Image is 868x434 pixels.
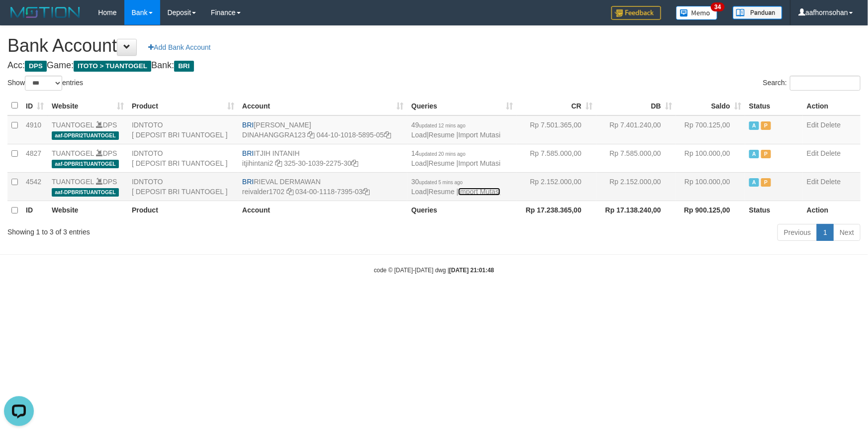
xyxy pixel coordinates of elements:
span: ITOTO > TUANTOGEL [74,61,151,72]
a: Resume [429,131,455,139]
th: Action [803,96,861,115]
td: Rp 100.000,00 [676,172,745,201]
span: | | [411,121,500,139]
a: Copy 325301039227530 to clipboard [352,159,359,167]
td: Rp 7.585.000,00 [596,144,676,172]
th: CR: activate to sort column ascending [517,96,596,115]
span: 34 [711,2,724,11]
td: IDNTOTO [ DEPOSIT BRI TUANTOGEL ] [128,144,238,172]
span: Active [749,121,759,130]
a: itjihintani2 [242,159,273,167]
a: Previous [777,224,817,241]
span: aaf-DPBRI2TUANTOGEL [52,131,119,140]
td: DPS [48,172,128,201]
td: IDNTOTO [ DEPOSIT BRI TUANTOGEL ] [128,115,238,144]
span: Active [749,178,759,187]
input: Search: [790,76,861,91]
th: Website: activate to sort column ascending [48,96,128,115]
td: Rp 700.125,00 [676,115,745,144]
a: Load [411,159,427,167]
a: Resume [429,159,455,167]
a: Next [833,224,861,241]
span: updated 12 mins ago [419,123,466,128]
div: Showing 1 to 3 of 3 entries [7,223,354,237]
td: ITJIH INTANIH 325-30-1039-2275-30 [238,144,407,172]
span: BRI [242,121,254,129]
span: BRI [174,61,193,72]
td: Rp 7.401.240,00 [596,115,676,144]
span: Paused [761,121,771,130]
strong: [DATE] 21:01:48 [449,267,494,274]
span: | | [411,149,500,167]
select: Showentries [25,76,62,91]
th: Queries: activate to sort column ascending [407,96,517,115]
th: ID [22,201,48,219]
td: Rp 7.501.365,00 [517,115,596,144]
th: Account [238,201,407,219]
span: 30 [411,178,463,186]
span: 14 [411,149,466,157]
th: ID: activate to sort column ascending [22,96,48,115]
th: Account: activate to sort column ascending [238,96,407,115]
a: Edit [807,121,819,129]
span: | | [411,178,500,196]
th: Rp 17.138.240,00 [596,201,676,219]
a: Edit [807,149,819,157]
a: DINAHANGGRA123 [242,131,306,139]
span: updated 20 mins ago [419,151,466,157]
a: Copy reivalder1702 to clipboard [287,188,293,196]
td: Rp 100.000,00 [676,144,745,172]
span: BRI [242,149,254,157]
a: Copy 044101018589505 to clipboard [384,131,391,139]
a: Delete [821,121,841,129]
a: Import Mutasi [458,188,500,196]
a: Load [411,188,427,196]
span: Active [749,150,759,158]
td: 4910 [22,115,48,144]
h4: Acc: Game: Bank: [7,61,861,71]
th: Product: activate to sort column ascending [128,96,238,115]
a: Delete [821,149,841,157]
a: Resume [429,188,455,196]
td: DPS [48,115,128,144]
img: Feedback.jpg [611,6,661,20]
th: DB: activate to sort column ascending [596,96,676,115]
a: Import Mutasi [458,131,500,139]
button: Open LiveChat chat widget [4,4,34,34]
th: Product [128,201,238,219]
th: Queries [407,201,517,219]
a: Delete [821,178,841,186]
td: 4827 [22,144,48,172]
th: Action [803,201,861,219]
a: Copy 034001118739503 to clipboard [363,188,370,196]
td: RIEVAL DERMAWAN 034-00-1118-7395-03 [238,172,407,201]
span: 49 [411,121,466,129]
a: 1 [817,224,834,241]
td: DPS [48,144,128,172]
a: TUANTOGEL [52,121,94,129]
h1: Bank Account [7,36,861,56]
a: TUANTOGEL [52,149,94,157]
a: Load [411,131,427,139]
label: Search: [763,76,861,91]
td: [PERSON_NAME] 044-10-1018-5895-05 [238,115,407,144]
span: Paused [761,178,771,187]
img: panduan.png [733,6,782,19]
a: Add Bank Account [142,39,217,56]
span: aaf-DPBRI5TUANTOGEL [52,188,119,197]
a: TUANTOGEL [52,178,94,186]
span: BRI [242,178,254,186]
td: Rp 7.585.000,00 [517,144,596,172]
span: aaf-DPBRI1TUANTOGEL [52,160,119,168]
th: Rp 900.125,00 [676,201,745,219]
span: Paused [761,150,771,158]
span: DPS [25,61,47,72]
a: reivalder1702 [242,188,285,196]
th: Rp 17.238.365,00 [517,201,596,219]
td: 4542 [22,172,48,201]
small: code © [DATE]-[DATE] dwg | [374,267,494,274]
img: Button%20Memo.svg [676,6,718,20]
td: Rp 2.152.000,00 [596,172,676,201]
img: MOTION_logo.png [7,5,83,20]
th: Website [48,201,128,219]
